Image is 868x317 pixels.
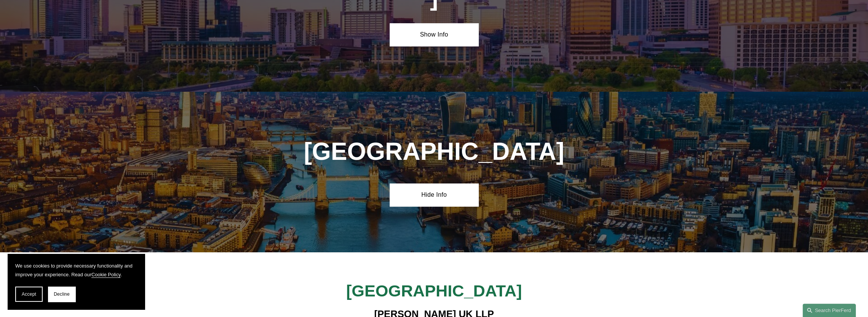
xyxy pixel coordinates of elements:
[48,287,75,302] button: Decline
[15,287,43,302] button: Accept
[8,254,145,309] section: Cookie banner
[91,272,121,277] a: Cookie Policy
[390,23,478,46] a: Show Info
[802,304,856,317] a: Search this site
[22,292,36,297] span: Accept
[301,138,567,166] h1: [GEOGRAPHIC_DATA]
[54,292,70,297] span: Decline
[346,282,522,300] span: [GEOGRAPHIC_DATA]
[390,183,478,206] a: Hide Info
[15,261,137,279] p: We use cookies to provide necessary functionality and improve your experience. Read our .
